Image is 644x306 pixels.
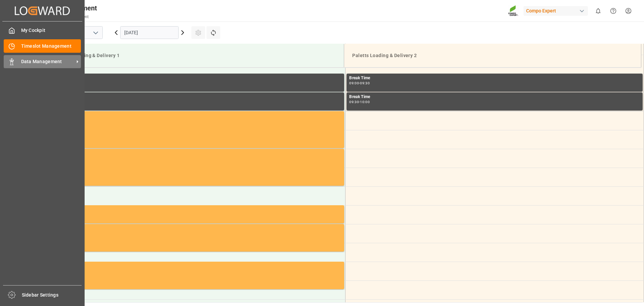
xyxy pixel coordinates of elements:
div: 09:00 [349,82,359,85]
div: 10:00 [360,100,370,103]
span: Data Management [21,58,74,65]
div: Break Time [51,75,341,82]
div: Occupied [51,263,341,270]
span: My Cockpit [21,27,81,34]
div: - [359,82,360,85]
button: Compo Expert [523,4,591,17]
div: Occupied [51,225,341,232]
button: Help Center [606,3,621,18]
span: Timeslot Management [21,43,81,50]
div: Occupied [51,150,341,157]
div: Paletts Loading & Delivery 2 [350,49,636,62]
div: Occupied [51,113,341,119]
div: Paletts Loading & Delivery 1 [52,49,338,62]
img: Screenshot%202023-09-29%20at%2010.02.21.png_1712312052.png [508,5,519,17]
div: Break Time [349,75,640,82]
div: Break Time [349,94,640,100]
div: 09:30 [360,82,370,85]
div: Break Time [51,94,341,100]
button: open menu [90,28,100,38]
button: show 0 new notifications [591,3,606,18]
div: Occupied [51,207,341,213]
div: Compo Expert [523,6,588,16]
div: 09:30 [349,100,359,103]
input: DD.MM.YYYY [120,26,179,39]
a: My Cockpit [4,24,81,37]
a: Timeslot Management [4,39,81,52]
span: Sidebar Settings [22,292,82,299]
div: - [359,100,360,103]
